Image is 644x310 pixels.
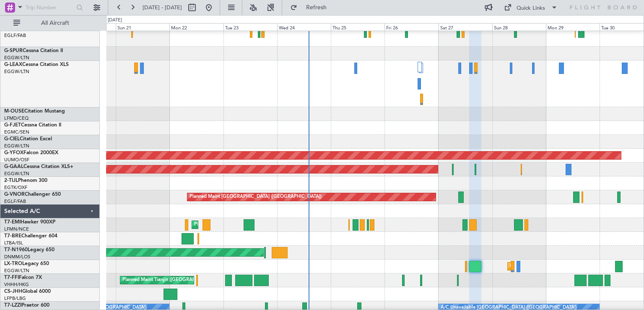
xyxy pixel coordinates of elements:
a: UUMO/OSF [4,157,29,163]
a: EGGW/LTN [4,143,29,149]
a: CS-JHHGlobal 6000 [4,289,51,294]
a: EGMC/SEN [4,129,29,135]
a: G-VNORChallenger 650 [4,192,61,197]
span: T7-FFI [4,275,19,280]
div: Mon 29 [546,23,600,31]
a: T7-N1960Legacy 650 [4,247,55,252]
a: T7-LZZIPraetor 600 [4,303,49,308]
span: 2-TIJL [4,178,18,183]
a: G-SPURCessna Citation II [4,48,63,53]
a: EGGW/LTN [4,68,29,75]
span: M-OUSE [4,109,24,114]
div: Wed 24 [277,23,331,31]
span: All Aircraft [22,20,88,26]
a: T7-EMIHawker 900XP [4,220,55,225]
span: T7-EMI [4,220,21,225]
div: Fri 26 [384,23,438,31]
a: G-YFOXFalcon 2000EX [4,150,58,155]
div: Planned Maint [GEOGRAPHIC_DATA] [194,218,274,231]
div: Planned Maint Tianjin ([GEOGRAPHIC_DATA]) [122,274,220,286]
span: Refresh [299,5,334,11]
span: T7-BRE [4,234,21,239]
a: G-FJETCessna Citation II [4,123,61,128]
div: Thu 25 [331,23,384,31]
div: Tue 23 [223,23,277,31]
a: EGGW/LTN [4,171,29,177]
a: T7-FFIFalcon 7X [4,275,42,280]
span: G-CIEL [4,137,20,142]
a: LFMN/NCE [4,226,29,232]
span: CS-JHH [4,289,22,294]
a: EGGW/LTN [4,55,29,61]
input: Trip Number [26,1,74,14]
a: G-CIELCitation Excel [4,137,52,142]
span: G-GAAL [4,164,23,169]
a: VHHH/HKG [4,281,29,288]
span: T7-LZZI [4,303,21,308]
span: LX-TRO [4,261,22,266]
span: G-YFOX [4,150,23,155]
a: EGGW/LTN [4,268,29,274]
a: EGLF/FAB [4,198,26,205]
a: LX-TROLegacy 650 [4,261,49,266]
a: LFPB/LBG [4,295,26,302]
span: G-FJET [4,123,21,128]
a: G-GAALCessna Citation XLS+ [4,164,73,169]
span: G-LEAX [4,62,22,67]
span: T7-N1960 [4,247,28,252]
span: G-VNOR [4,192,25,197]
div: [DATE] [108,17,122,24]
a: EGTK/OXF [4,184,27,191]
span: G-SPUR [4,48,23,53]
button: Refresh [286,1,337,14]
div: Sat 27 [439,23,492,31]
a: LTBA/ISL [4,240,23,246]
div: Planned Maint [GEOGRAPHIC_DATA] ([GEOGRAPHIC_DATA]) [190,191,322,203]
a: G-LEAXCessna Citation XLS [4,62,69,67]
div: Sun 21 [116,23,169,31]
span: [DATE] - [DATE] [143,4,182,11]
a: T7-BREChallenger 604 [4,234,57,239]
div: Sun 28 [492,23,546,31]
a: EGLF/FAB [4,32,26,39]
a: DNMM/LOS [4,254,30,260]
button: All Aircraft [9,16,91,30]
a: LFMD/CEQ [4,115,29,121]
div: Mon 22 [169,23,223,31]
a: M-OUSECitation Mustang [4,109,65,114]
a: 2-TIJLPhenom 300 [4,178,47,183]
